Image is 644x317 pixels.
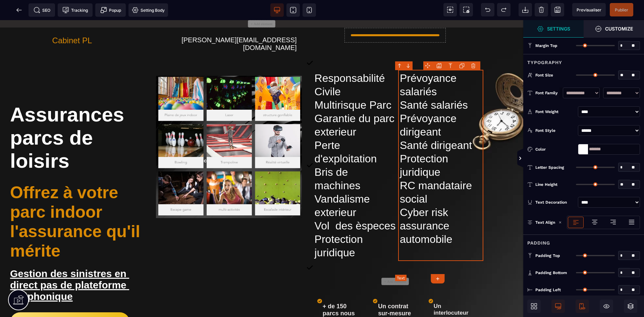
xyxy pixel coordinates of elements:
[156,56,302,198] img: 3d16ddc0ea73781da153d0c444c39f9a_ENSEMBLE_IMAGE.PNG
[10,292,129,313] button: JE DEMANDE UN DEVIS
[434,281,473,311] text: Un interlocuteur qui connait votre metier
[523,234,644,247] div: Padding
[535,182,557,187] span: Line Height
[443,3,457,16] span: View components
[535,253,560,258] span: Padding Top
[398,50,483,241] text: Prévoyance salariés Santé salariés Prévoyance dirigeant Santé dirigeant Protection juridique RC m...
[323,281,362,313] text: + de 150 parcs nous font confiance
[535,108,575,115] div: Font Weight
[10,248,129,282] u: Gestion des sinistres en direct pas de plateforme téléphonique
[460,3,473,16] span: Screenshot
[34,7,50,13] span: SEO
[615,7,628,12] span: Publier
[100,7,121,13] span: Popup
[624,300,637,313] span: Open Layer Manager
[535,199,575,206] div: Text Decoration
[535,43,557,48] span: Margin Top
[523,54,644,66] div: Typography
[527,300,541,313] span: Open Blocks
[572,3,606,16] span: Preview
[129,14,297,33] text: [PERSON_NAME][EMAIL_ADDRESS][DOMAIN_NAME]
[373,279,377,283] img: 61b494325f8a4818ccf6b45798e672df_Vector.png
[605,26,633,31] strong: Customize
[378,281,418,313] text: Un contrat sur-mesure pour les parcs
[10,80,156,156] h1: Assurances parcs de loisirs
[551,300,565,313] span: Desktop Only
[577,7,601,12] span: Previsualiser
[535,270,567,275] span: Padding Bottom
[535,165,564,170] span: Letter Spacing
[535,90,559,96] div: Font Family
[584,20,644,38] span: Open Style Manager
[535,287,561,293] span: Padding Left
[523,20,584,38] span: Settings
[535,127,575,134] div: Font Style
[10,163,140,240] b: Offrez à votre parc indoor l'assurance qu'il mérite
[317,279,322,283] img: 61b494325f8a4818ccf6b45798e672df_Vector.png
[535,72,553,78] span: Font Size
[558,221,562,224] img: loading
[15,12,129,29] h2: Cabinet PL
[313,50,398,241] text: Responsabilité Civile Multirisque Parc Garantie du parc exterieur Perte d'exploitation Bris de ma...
[62,7,88,13] span: Tracking
[547,26,570,31] strong: Settings
[132,7,165,13] span: Setting Body
[576,300,589,313] span: Mobile Only
[527,219,555,226] p: Text Align
[429,279,433,283] img: 61b494325f8a4818ccf6b45798e672df_Vector.png
[535,146,575,153] div: Color
[600,300,613,313] span: Hide/Show Block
